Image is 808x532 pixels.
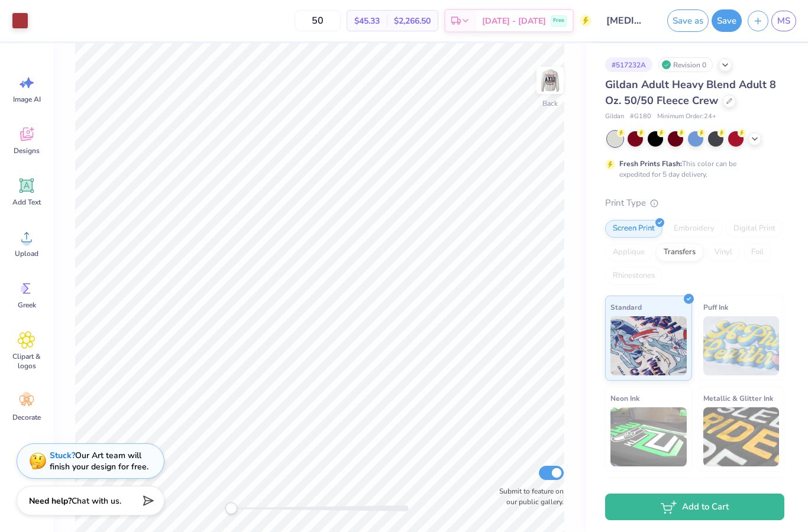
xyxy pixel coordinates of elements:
strong: Need help? [29,495,72,507]
span: Clipart & logos [7,352,46,371]
button: Save [712,9,742,32]
img: Standard [610,316,687,375]
button: Save as [667,9,709,32]
a: MS [771,11,796,31]
input: Untitled Design [597,9,655,33]
div: Revision 0 [658,57,713,72]
div: Embroidery [666,220,722,238]
div: Screen Print [605,220,662,238]
div: Accessibility label [225,502,237,514]
span: Metallic & Glitter Ink [703,392,773,404]
span: # G180 [630,112,651,122]
span: Image AI [13,95,41,104]
span: Designs [14,146,40,155]
span: Gildan [605,112,624,122]
img: Puff Ink [703,316,780,375]
div: Back [542,98,558,109]
img: Back [538,69,562,92]
strong: Stuck? [50,450,75,461]
span: Puff Ink [703,301,728,313]
span: MS [777,14,790,28]
strong: Fresh Prints Flash: [619,159,682,168]
span: Upload [15,249,38,258]
div: Applique [605,244,652,261]
div: Foil [744,244,771,261]
div: Print Type [605,196,784,210]
span: Greek [18,300,36,310]
div: Digital Print [726,220,783,238]
button: Add to Cart [605,494,784,520]
span: Add Text [12,197,41,207]
span: Decorate [12,413,41,422]
span: $2,266.50 [394,15,431,27]
div: Rhinestones [605,267,662,285]
img: Neon Ink [610,407,687,466]
input: – – [295,10,341,31]
div: Our Art team will finish your design for free. [50,450,148,472]
span: Free [553,17,564,25]
div: Transfers [656,244,703,261]
span: Standard [610,301,642,313]
div: This color can be expedited for 5 day delivery. [619,158,765,180]
span: Neon Ink [610,392,639,404]
img: Metallic & Glitter Ink [703,407,780,466]
span: Gildan Adult Heavy Blend Adult 8 Oz. 50/50 Fleece Crew [605,77,776,108]
div: # 517232A [605,57,652,72]
span: Chat with us. [72,495,121,507]
span: Minimum Order: 24 + [657,112,716,122]
div: Vinyl [707,244,740,261]
span: $45.33 [354,15,380,27]
span: [DATE] - [DATE] [482,15,546,27]
label: Submit to feature on our public gallery. [493,486,564,507]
